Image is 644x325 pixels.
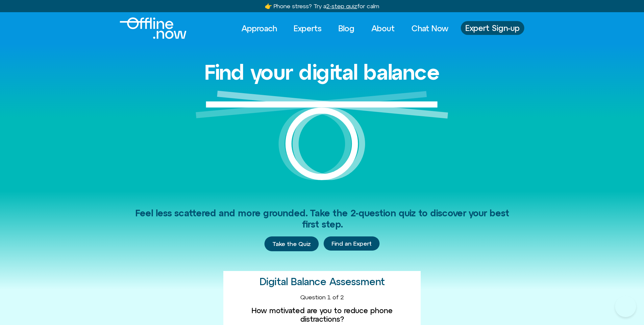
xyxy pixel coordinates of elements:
[332,240,372,247] span: Find an Expert
[135,208,509,230] span: Feel less scattered and more grounded. Take the 2-question quiz to discover your best first step.
[260,276,385,287] h2: Digital Balance Assessment
[229,306,415,324] label: How motivated are you to reduce phone distractions?
[324,236,380,252] div: Find an Expert
[196,91,448,191] img: Graphic of a white circle with a white line balancing on top to represent balance.
[235,21,454,36] nav: Menu
[288,21,328,36] a: Experts
[235,21,283,36] a: Approach
[120,17,175,39] div: Logo
[265,3,379,10] a: 👉 Phone stress? Try a2-step quizfor calm
[406,21,454,36] a: Chat Now
[615,296,636,317] iframe: Botpress
[333,21,360,36] a: Blog
[326,3,357,10] u: 2-step quiz
[465,24,520,32] span: Expert Sign-up
[264,236,319,252] a: Take the Quiz
[324,236,380,251] a: Find an Expert
[229,294,415,301] div: Question 1 of 2
[272,240,311,248] span: Take the Quiz
[120,17,186,39] img: Offline.Now logo in white. Text of the words offline.now with a line going through the "O"
[365,21,401,36] a: About
[204,61,440,84] h1: Find your digital balance
[461,21,524,35] a: Expert Sign-up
